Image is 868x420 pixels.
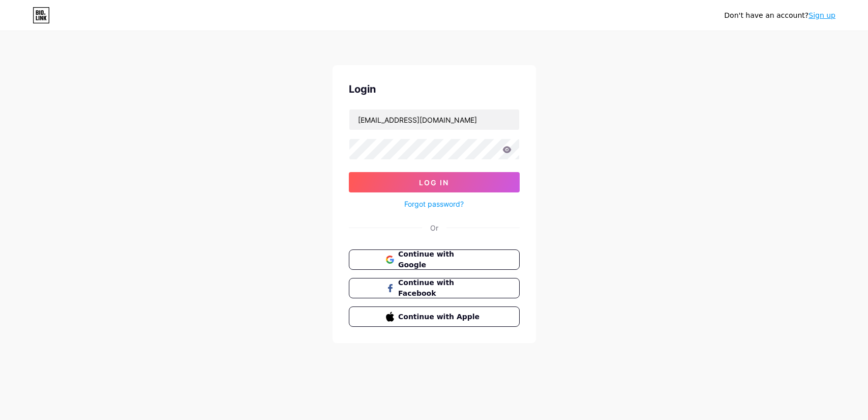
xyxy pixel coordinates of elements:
div: Or [430,222,438,233]
div: Don't have an account? [724,10,835,21]
a: Forgot password? [404,199,464,209]
a: Sign up [809,11,835,19]
span: Log In [419,178,449,187]
input: Username [349,109,519,130]
div: Login [349,81,520,97]
span: Continue with Facebook [398,277,482,299]
button: Continue with Google [349,249,520,270]
span: Continue with Google [398,249,482,270]
button: Continue with Facebook [349,278,520,298]
button: Log In [349,172,520,192]
button: Continue with Apple [349,306,520,327]
span: Continue with Apple [398,312,482,322]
